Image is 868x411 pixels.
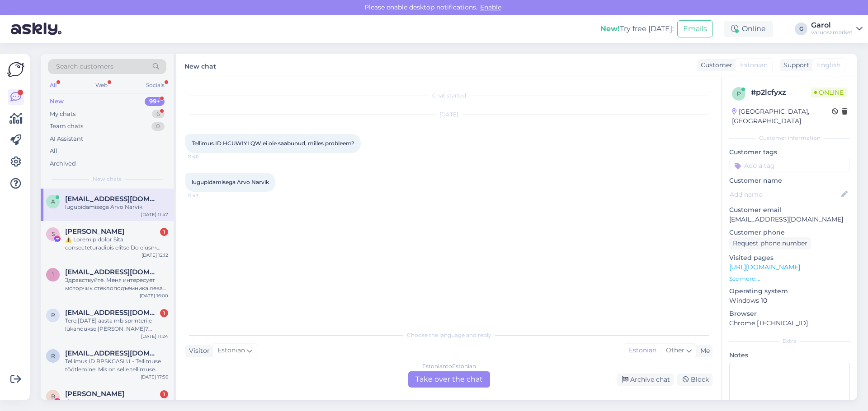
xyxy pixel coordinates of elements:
span: r [51,312,55,319]
span: ralftammist@gmail.com [65,309,159,317]
div: Tere.[DATE] aasta mb sprinterile lükandukse [PERSON_NAME]?parempoolset [65,317,168,333]
img: Askly Logo [7,61,24,78]
b: New! [600,24,620,33]
div: All [48,79,58,91]
div: [GEOGRAPHIC_DATA], [GEOGRAPHIC_DATA] [732,107,832,126]
div: Online [724,21,773,37]
div: Web [94,79,109,91]
div: Garol [811,22,853,29]
p: Operating system [729,286,850,296]
span: Bakary Koné [65,390,124,398]
p: Notes [729,351,850,360]
p: Chrome [TECHNICAL_ID] [729,319,850,328]
div: Customer [697,60,732,70]
p: Customer email [729,205,850,215]
div: lugupidamisega Arvo Narvik [65,203,168,211]
span: lugupidamisega Arvo Narvik [192,179,269,185]
div: Archived [50,159,76,168]
div: 1 [160,390,168,398]
div: G [795,23,807,35]
div: [DATE] 11:24 [141,333,168,340]
span: Online [811,88,847,97]
span: arvo.anlast@gmail.com [65,195,159,203]
span: B [51,393,55,400]
p: Customer phone [729,228,850,237]
div: 6 [152,110,165,119]
div: 1 [160,228,168,236]
div: ⚠️ Loremip dolor Sita consecteturadipis elitse Do eiusm Temp incididuntut laboreet. Dolorem aliqu... [65,236,168,252]
div: 0 [151,122,165,131]
div: Chat started [185,92,712,100]
span: Estonian [740,60,768,70]
div: Request phone number [729,237,811,249]
span: raulvolt@gmail.com [65,349,159,357]
span: 1984andrei.v@gmail.com [65,268,159,276]
span: Tellimus ID HCUWIYLQW ei ole saabunud, milles probleem? [192,140,354,147]
p: Windows 10 [729,296,850,305]
div: 99+ [145,97,165,106]
span: Sandra Bruno [65,227,124,236]
div: Block [677,374,712,386]
div: Estonian [624,344,661,357]
a: Garolvaruosamarket [811,22,863,36]
span: S [52,231,55,237]
div: Me [697,346,710,356]
div: Estonian to Estonian [422,362,476,370]
div: varuosamarket [811,29,853,36]
span: p [737,90,741,97]
div: 1 [160,309,168,317]
div: [DATE] [185,111,712,119]
span: 11:46 [188,153,222,160]
div: My chats [50,110,75,119]
a: [URL][DOMAIN_NAME] [729,263,800,271]
div: All [50,147,57,156]
p: Browser [729,309,850,319]
span: Enable [477,3,504,11]
p: [EMAIL_ADDRESS][DOMAIN_NAME] [729,215,850,224]
p: Visited pages [729,253,850,263]
div: Archive chat [617,374,674,386]
div: [DATE] 17:56 [141,374,168,380]
span: a [51,198,55,205]
span: Other [666,346,684,354]
input: Add a tag [729,159,850,172]
span: Search customers [56,62,113,71]
p: Customer tags [729,148,850,157]
div: Try free [DATE]: [600,23,674,34]
div: # p2lcfyxz [751,87,811,98]
div: Support [780,60,809,70]
div: AI Assistant [50,134,83,143]
label: New chat [184,59,216,71]
span: r [51,352,55,359]
span: New chats [93,175,122,183]
span: 11:47 [188,192,222,199]
div: Здравствуйте. Меня интересует моторчик стеклоподъемника левая сторона. Машина ford transit custom... [65,276,168,292]
span: Estonian [217,346,245,356]
div: Team chats [50,122,83,131]
div: Extra [729,337,850,345]
div: New [50,97,64,106]
div: Tellimus ID RPSKGASLU - Tellimuse töötlemine. Mis on selle tellimuse eeldatav tarne, pidi olema 1... [65,357,168,374]
p: Customer name [729,176,850,185]
p: See more ... [729,275,850,283]
button: Emails [677,20,713,37]
div: [DATE] 16:00 [140,292,168,299]
div: [DATE] 12:12 [142,252,168,259]
span: English [817,60,840,70]
div: [DATE] 11:47 [141,211,168,218]
div: Visitor [185,346,210,356]
div: Take over the chat [408,371,490,388]
div: Choose the language and reply [185,331,712,339]
div: Customer information [729,134,850,142]
span: 1 [52,271,54,278]
div: Socials [144,79,166,91]
input: Add name [730,189,840,199]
